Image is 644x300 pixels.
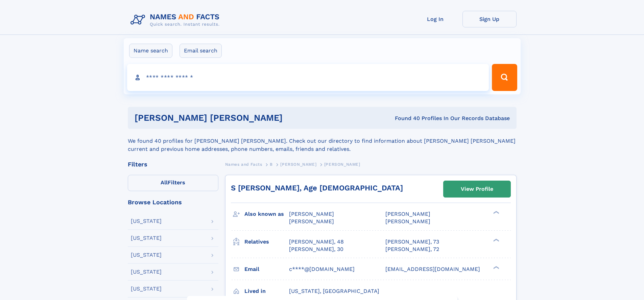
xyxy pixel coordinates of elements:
[270,162,273,167] span: B
[128,199,218,205] div: Browse Locations
[161,179,168,186] span: All
[280,160,316,168] a: [PERSON_NAME]
[492,238,500,242] div: ❯
[385,218,430,225] span: [PERSON_NAME]
[270,160,273,168] a: B
[385,238,439,246] a: [PERSON_NAME], 73
[492,210,500,215] div: ❯
[289,246,343,253] a: [PERSON_NAME], 30
[444,181,510,197] a: View Profile
[280,162,316,167] span: [PERSON_NAME]
[225,160,262,168] a: Names and Facts
[462,11,517,27] a: Sign Up
[135,114,339,122] h1: [PERSON_NAME] [PERSON_NAME]
[289,238,344,246] a: [PERSON_NAME], 48
[339,115,510,122] div: Found 40 Profiles In Our Records Database
[131,286,162,292] div: [US_STATE]
[492,265,500,270] div: ❯
[131,235,162,241] div: [US_STATE]
[244,236,289,248] h3: Relatives
[131,252,162,258] div: [US_STATE]
[180,44,222,58] label: Email search
[289,288,379,294] span: [US_STATE], [GEOGRAPHIC_DATA]
[244,285,289,297] h3: Lived in
[129,44,172,58] label: Name search
[128,175,218,191] label: Filters
[131,218,162,224] div: [US_STATE]
[244,263,289,275] h3: Email
[408,11,462,27] a: Log In
[324,162,360,167] span: [PERSON_NAME]
[128,161,218,167] div: Filters
[127,64,489,91] input: search input
[128,129,517,153] div: We found 40 profiles for [PERSON_NAME] [PERSON_NAME]. Check out our directory to find information...
[244,208,289,220] h3: Also known as
[289,218,334,225] span: [PERSON_NAME]
[231,184,403,192] a: S [PERSON_NAME], Age [DEMOGRAPHIC_DATA]
[131,269,162,275] div: [US_STATE]
[128,11,225,29] img: Logo Names and Facts
[289,211,334,217] span: [PERSON_NAME]
[385,246,439,253] a: [PERSON_NAME], 72
[385,266,480,272] span: [EMAIL_ADDRESS][DOMAIN_NAME]
[461,181,493,197] div: View Profile
[385,211,430,217] span: [PERSON_NAME]
[492,64,517,91] button: Search Button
